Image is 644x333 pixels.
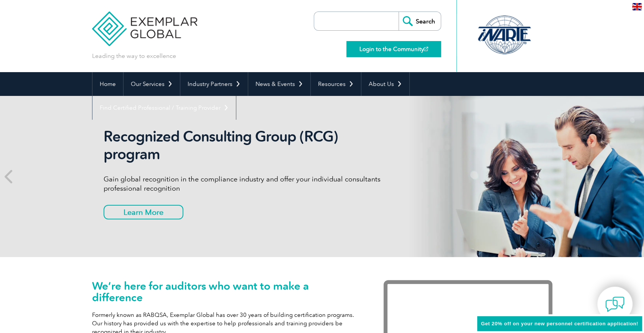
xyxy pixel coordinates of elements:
img: contact-chat.png [605,295,624,314]
a: Learn More [104,205,183,219]
a: About Us [361,72,409,96]
h1: We’re here for auditors who want to make a difference [92,280,361,303]
a: Home [92,72,123,96]
a: Industry Partners [180,72,248,96]
p: Gain global recognition in the compliance industry and offer your individual consultants professi... [104,175,391,193]
a: Find Certified Professional / Training Provider [92,96,236,120]
h2: Recognized Consulting Group (RCG) program [104,128,391,163]
a: Resources [311,72,361,96]
img: en [632,3,642,10]
span: Get 20% off on your new personnel certification application! [481,321,638,326]
a: News & Events [248,72,310,96]
input: Search [399,12,441,30]
p: Leading the way to excellence [92,52,176,60]
a: Our Services [124,72,180,96]
a: Login to the Community [346,41,441,57]
img: open_square.png [424,47,428,51]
